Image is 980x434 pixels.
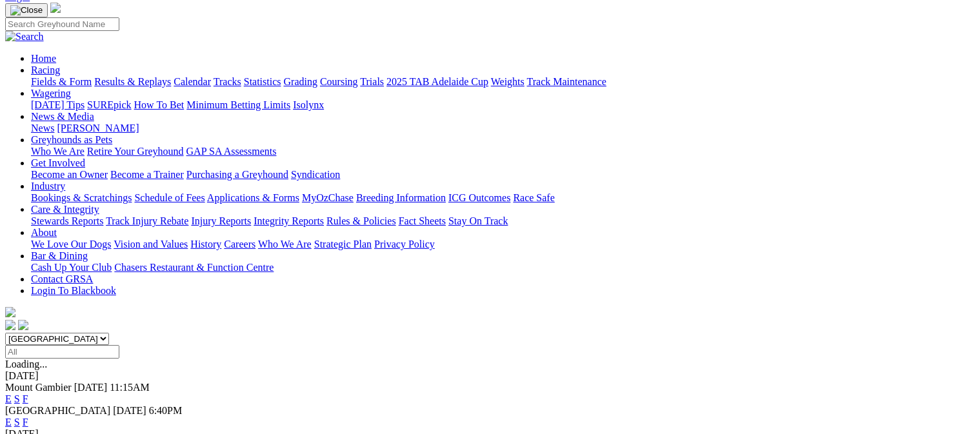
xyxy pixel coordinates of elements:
a: Track Injury Rebate [106,215,188,226]
div: Care & Integrity [31,215,975,227]
a: Wagering [31,88,71,99]
a: Calendar [174,76,211,87]
a: Racing [31,64,60,75]
img: Search [5,31,44,43]
a: E [5,417,12,428]
a: Contact GRSA [31,273,93,284]
a: Who We Are [31,146,85,157]
a: [PERSON_NAME] [57,123,139,133]
a: Home [31,53,56,64]
a: Strategic Plan [314,239,372,250]
div: Industry [31,192,975,204]
a: SUREpick [87,99,131,110]
span: [DATE] [74,382,108,393]
a: Schedule of Fees [134,192,205,203]
a: E [5,393,12,404]
a: Tracks [214,76,241,87]
img: facebook.svg [5,320,15,330]
img: logo-grsa-white.png [50,3,61,13]
a: Isolynx [293,99,324,110]
a: [DATE] Tips [31,99,85,110]
a: Bookings & Scratchings [31,192,132,203]
a: Statistics [244,76,281,87]
a: Minimum Betting Limits [186,99,290,110]
a: Syndication [291,169,340,180]
a: Grading [284,76,317,87]
a: Injury Reports [191,215,251,226]
a: Retire Your Greyhound [87,146,184,157]
div: Wagering [31,99,975,111]
div: Get Involved [31,169,975,181]
div: [DATE] [5,370,975,382]
img: logo-grsa-white.png [5,307,15,317]
a: ICG Outcomes [448,192,510,203]
div: Greyhounds as Pets [31,146,975,157]
a: S [14,417,20,428]
a: Rules & Policies [326,215,396,226]
a: Careers [224,239,255,250]
a: Login To Blackbook [31,285,116,296]
span: [GEOGRAPHIC_DATA] [5,405,110,416]
button: Toggle navigation [5,3,48,17]
a: Stay On Track [448,215,508,226]
span: Mount Gambier [5,382,72,393]
div: Racing [31,76,975,88]
a: Purchasing a Greyhound [186,169,288,180]
a: Integrity Reports [254,215,324,226]
a: GAP SA Assessments [186,146,277,157]
a: Fields & Form [31,76,92,87]
a: Industry [31,181,65,192]
div: News & Media [31,123,975,134]
input: Search [5,17,119,31]
img: Close [10,5,43,15]
a: Weights [491,76,525,87]
a: Trials [360,76,384,87]
span: 6:40PM [149,405,183,416]
a: Become a Trainer [110,169,184,180]
a: Vision and Values [114,239,188,250]
span: Loading... [5,359,47,370]
a: Who We Are [258,239,312,250]
a: Stewards Reports [31,215,103,226]
a: Get Involved [31,157,85,168]
a: F [23,417,28,428]
a: Become an Owner [31,169,108,180]
div: About [31,239,975,250]
a: Coursing [320,76,358,87]
a: Cash Up Your Club [31,262,112,273]
a: About [31,227,57,238]
a: Applications & Forms [207,192,299,203]
a: Breeding Information [356,192,446,203]
a: Results & Replays [94,76,171,87]
a: How To Bet [134,99,185,110]
a: Bar & Dining [31,250,88,261]
a: 2025 TAB Adelaide Cup [386,76,488,87]
a: We Love Our Dogs [31,239,111,250]
a: F [23,393,28,404]
a: MyOzChase [302,192,354,203]
a: Care & Integrity [31,204,99,215]
a: Greyhounds as Pets [31,134,112,145]
span: [DATE] [113,405,146,416]
img: twitter.svg [18,320,28,330]
a: S [14,393,20,404]
span: 11:15AM [110,382,150,393]
input: Select date [5,345,119,359]
a: Privacy Policy [374,239,435,250]
a: Race Safe [513,192,554,203]
a: Fact Sheets [399,215,446,226]
a: News [31,123,54,133]
div: Bar & Dining [31,262,975,273]
a: History [190,239,221,250]
a: News & Media [31,111,94,122]
a: Chasers Restaurant & Function Centre [114,262,274,273]
a: Track Maintenance [527,76,606,87]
